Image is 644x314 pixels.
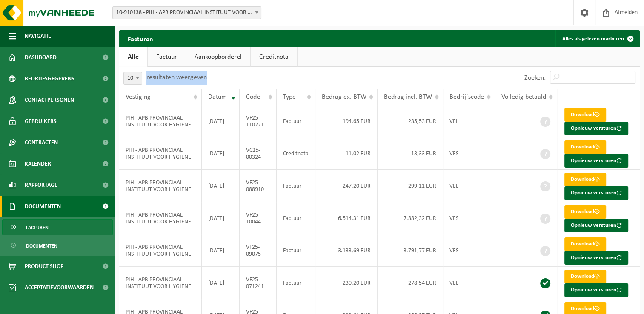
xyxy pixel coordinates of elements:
[186,47,250,67] a: Aankoopborderel
[501,94,546,100] span: Volledig betaald
[148,47,186,67] a: Factuur
[378,170,443,202] td: 299,11 EUR
[240,137,277,170] td: VC25-00324
[443,105,495,137] td: VEL
[25,256,63,277] span: Product Shop
[119,47,147,67] a: Alle
[277,202,315,234] td: Factuur
[240,202,277,234] td: VF25-10044
[25,153,51,174] span: Kalender
[112,6,261,19] span: 10-910138 - PIH - APB PROVINCIAAL INSTITUUT VOOR HYGIENE - ANTWERPEN
[2,219,113,235] a: Facturen
[315,137,378,170] td: -11,02 EUR
[208,94,227,100] span: Datum
[202,105,240,137] td: [DATE]
[240,234,277,267] td: VF25-09075
[315,170,378,202] td: 247,20 EUR
[378,267,443,299] td: 278,54 EUR
[443,202,495,234] td: VES
[146,74,207,81] label: resultaten weergeven
[202,202,240,234] td: [DATE]
[240,170,277,202] td: VF25-088910
[123,72,142,85] span: 10
[25,68,74,89] span: Bedrijfsgegevens
[564,154,628,168] button: Opnieuw versturen
[315,267,378,299] td: 230,20 EUR
[564,251,628,265] button: Opnieuw versturen
[449,94,484,100] span: Bedrijfscode
[119,30,162,47] h2: Facturen
[26,238,57,254] span: Documenten
[322,94,366,100] span: Bedrag ex. BTW
[315,234,378,267] td: 3.133,69 EUR
[277,234,315,267] td: Factuur
[126,94,151,100] span: Vestiging
[564,283,628,297] button: Opnieuw versturen
[283,94,296,100] span: Type
[524,74,546,81] label: Zoeken:
[25,26,51,47] span: Navigatie
[564,173,606,186] a: Download
[384,94,432,100] span: Bedrag incl. BTW
[202,234,240,267] td: [DATE]
[119,234,202,267] td: PIH - APB PROVINCIAAL INSTITUUT VOOR HYGIENE
[564,122,628,135] button: Opnieuw versturen
[378,202,443,234] td: 7.882,32 EUR
[202,170,240,202] td: [DATE]
[378,137,443,170] td: -13,33 EUR
[277,267,315,299] td: Factuur
[113,7,261,19] span: 10-910138 - PIH - APB PROVINCIAAL INSTITUUT VOOR HYGIENE - ANTWERPEN
[25,132,58,153] span: Contracten
[564,140,606,154] a: Download
[378,234,443,267] td: 3.791,77 EUR
[202,137,240,170] td: [DATE]
[564,270,606,283] a: Download
[251,47,297,67] a: Creditnota
[315,202,378,234] td: 6.514,31 EUR
[443,137,495,170] td: VES
[378,105,443,137] td: 235,53 EUR
[277,137,315,170] td: Creditnota
[443,267,495,299] td: VEL
[564,219,628,232] button: Opnieuw versturen
[119,137,202,170] td: PIH - APB PROVINCIAAL INSTITUUT VOOR HYGIENE
[2,237,113,254] a: Documenten
[315,105,378,137] td: 194,65 EUR
[119,267,202,299] td: PIH - APB PROVINCIAAL INSTITUUT VOOR HYGIENE
[555,30,639,47] button: Alles als gelezen markeren
[564,237,606,251] a: Download
[564,186,628,200] button: Opnieuw versturen
[564,108,606,122] a: Download
[25,111,57,132] span: Gebruikers
[25,47,57,68] span: Dashboard
[240,267,277,299] td: VF25-071241
[119,202,202,234] td: PIH - APB PROVINCIAAL INSTITUUT VOOR HYGIENE
[277,105,315,137] td: Factuur
[246,94,260,100] span: Code
[564,205,606,219] a: Download
[443,234,495,267] td: VES
[277,170,315,202] td: Factuur
[124,72,142,84] span: 10
[202,267,240,299] td: [DATE]
[25,277,94,298] span: Acceptatievoorwaarden
[443,170,495,202] td: VEL
[119,170,202,202] td: PIH - APB PROVINCIAAL INSTITUUT VOOR HYGIENE
[26,220,49,236] span: Facturen
[25,196,61,217] span: Documenten
[119,105,202,137] td: PIH - APB PROVINCIAAL INSTITUUT VOOR HYGIENE
[240,105,277,137] td: VF25-110221
[25,174,57,196] span: Rapportage
[25,89,74,111] span: Contactpersonen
